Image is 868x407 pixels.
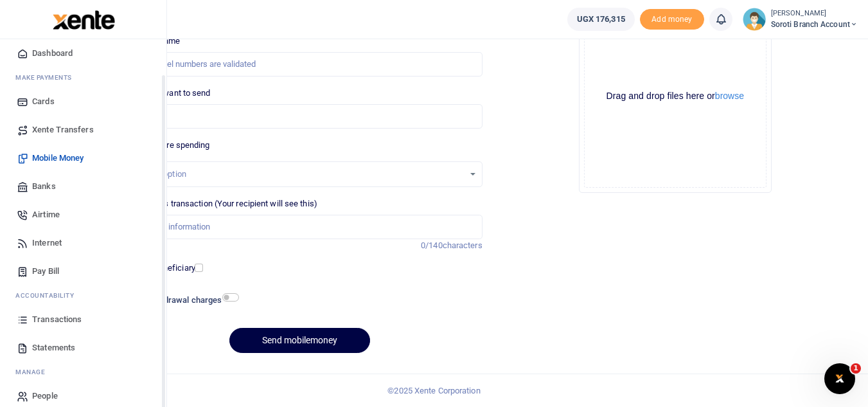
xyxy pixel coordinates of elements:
span: characters [443,240,483,250]
small: [PERSON_NAME] [771,8,858,19]
a: profile-user [PERSON_NAME] Soroti Branch Account [743,8,858,31]
a: Statements [10,334,156,362]
span: Airtime [32,208,60,221]
li: M [10,362,156,382]
span: anage [22,367,46,377]
a: logo-small logo-large logo-large [51,14,115,24]
div: Select an option [127,168,463,181]
a: Xente Transfers [10,116,156,144]
span: UGX 176,315 [577,13,625,26]
span: Xente Transfers [32,123,94,136]
a: Mobile Money [10,144,156,172]
button: Send mobilemoney [229,328,370,353]
span: 1 [851,363,861,374]
span: Mobile Money [32,152,84,165]
iframe: Intercom live chat [824,363,855,394]
span: countability [25,291,74,300]
li: Wallet ballance [562,8,640,31]
input: UGX [117,104,482,129]
a: Transactions [10,305,156,334]
a: Dashboard [10,39,156,68]
span: Pay Bill [32,265,59,278]
span: Add money [640,9,704,30]
li: Ac [10,285,156,305]
label: Memo for this transaction (Your recipient will see this) [117,197,317,210]
a: Banks [10,172,156,201]
span: Internet [32,237,62,249]
img: profile-user [743,8,766,31]
input: MTN & Airtel numbers are validated [117,52,482,77]
a: Add money [640,14,704,23]
span: Banks [32,180,56,193]
h6: Include withdrawal charges [119,295,233,305]
span: Statements [32,341,75,354]
span: ake Payments [22,73,72,82]
span: Transactions [32,313,82,326]
a: Pay Bill [10,257,156,285]
button: browse [715,91,744,100]
a: Internet [10,229,156,257]
img: logo-large [53,10,115,30]
li: M [10,68,156,87]
span: Soroti Branch Account [771,19,858,30]
a: Cards [10,87,156,116]
a: Airtime [10,201,156,229]
li: Toup your wallet [640,9,704,30]
span: People [32,390,58,402]
span: 0/140 [421,240,443,250]
input: Enter extra information [117,215,482,239]
span: Cards [32,95,55,108]
span: Dashboard [32,47,73,60]
a: UGX 176,315 [567,8,635,31]
div: Drag and drop files here or [585,90,766,102]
